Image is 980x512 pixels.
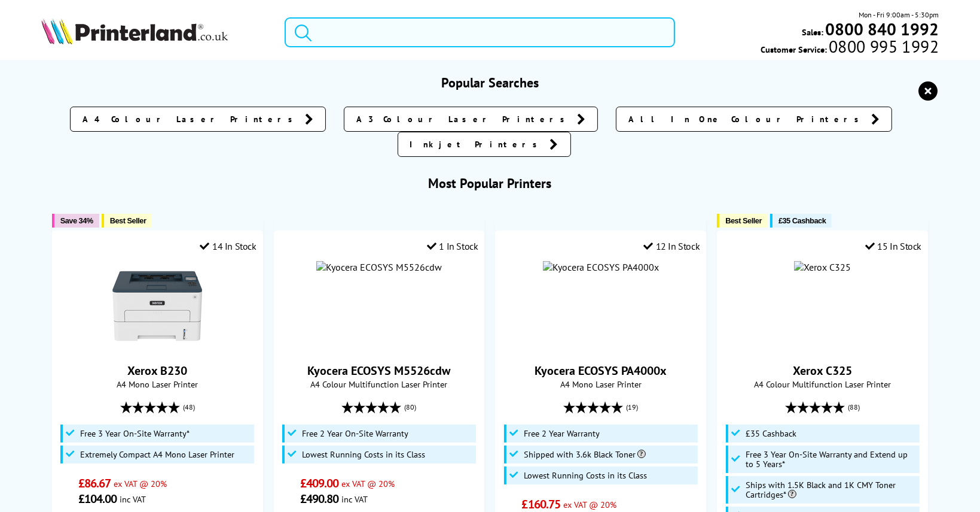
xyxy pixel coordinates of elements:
a: Printerland Logo [41,18,270,47]
span: (48) [183,396,195,419]
a: Kyocera ECOSYS M5526cdw [308,363,451,378]
span: (19) [626,396,638,419]
span: (88) [848,396,860,419]
span: £86.67 [78,475,111,491]
span: ex VAT @ 20% [563,499,616,510]
h3: Most Popular Printers [41,175,939,192]
a: All In One Colour Printers [616,107,892,132]
span: Best Seller [110,216,146,225]
span: Ships with 1.5K Black and 1K CMY Toner Cartridges* [746,480,917,499]
span: Shipped with 3.6k Black Toner [524,450,646,459]
h3: Popular Searches [41,74,939,91]
a: Xerox B230 [127,363,187,378]
span: Free 2 Year Warranty [524,429,600,438]
button: Best Seller [717,214,768,228]
span: A3 Colour Laser Printers [356,113,571,125]
span: Free 3 Year On-Site Warranty and Extend up to 5 Years* [746,450,917,469]
img: Xerox C325 [794,261,851,273]
span: £160.75 [522,496,561,512]
b: 0800 840 1992 [825,18,939,40]
span: A4 Colour Multifunction Laser Printer [723,378,921,390]
div: 12 In Stock [643,240,700,252]
span: (80) [405,396,417,419]
span: A4 Mono Laser Printer [59,378,257,390]
span: Customer Service: [761,41,939,55]
button: £35 Cashback [770,214,832,228]
span: Free 2 Year On-Site Warranty [302,429,408,438]
span: A4 Colour Multifunction Laser Printer [280,378,478,390]
span: Lowest Running Costs in its Class [302,450,425,459]
span: Inkjet Printers [410,138,544,150]
span: inc VAT [120,493,146,505]
img: Kyocera ECOSYS M5526cdw [316,261,442,273]
span: £35 Cashback [746,429,796,438]
div: 14 In Stock [200,240,256,252]
div: 1 In Stock [427,240,478,252]
div: 15 In Stock [865,240,921,252]
a: A4 Colour Laser Printers [70,107,326,132]
span: Free 3 Year On-Site Warranty* [80,429,190,438]
span: A4 Colour Laser Printers [83,113,299,125]
img: Xerox B230 [112,261,202,351]
span: All In One Colour Printers [628,113,865,125]
button: Best Seller [102,214,152,228]
a: A3 Colour Laser Printers [344,107,598,132]
span: 0800 995 1992 [827,41,939,52]
button: Save 34% [52,214,99,228]
span: Lowest Running Costs in its Class [524,471,647,480]
span: £104.00 [78,491,117,507]
a: Xerox B230 [112,341,202,353]
span: inc VAT [341,493,368,505]
span: Mon - Fri 9:00am - 5:30pm [859,9,939,20]
span: Extremely Compact A4 Mono Laser Printer [80,450,234,459]
span: £409.00 [300,475,339,491]
span: ex VAT @ 20% [341,478,395,489]
span: £35 Cashback [778,216,826,225]
a: Inkjet Printers [398,132,571,157]
input: Search product or br [285,17,674,47]
span: Save 34% [60,216,93,225]
span: A4 Mono Laser Printer [502,378,700,390]
img: Printerland Logo [41,18,228,44]
span: Sales: [802,26,823,38]
a: Xerox C325 [793,363,852,378]
img: Kyocera ECOSYS PA4000x [543,261,659,273]
a: 0800 840 1992 [823,23,939,35]
span: ex VAT @ 20% [114,478,167,489]
span: £490.80 [300,491,339,507]
a: Kyocera ECOSYS PA4000x [535,363,667,378]
span: Best Seller [725,216,762,225]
